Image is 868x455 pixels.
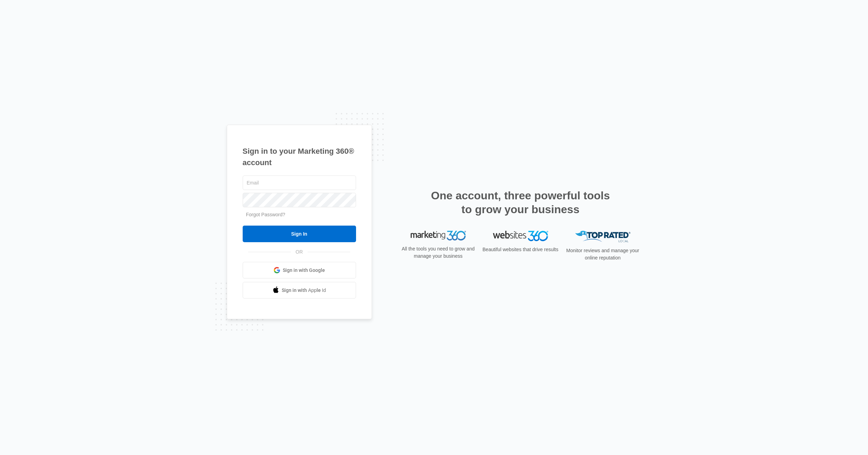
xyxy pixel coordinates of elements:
[243,226,356,242] input: Sign In
[246,212,286,217] a: Forgot Password?
[411,231,466,240] img: Marketing 360
[243,176,356,190] input: Email
[282,287,326,294] span: Sign in with Apple Id
[400,245,477,260] p: All the tools you need to grow and manage your business
[291,248,308,256] span: OR
[243,282,356,298] a: Sign in with Apple Id
[243,262,356,278] a: Sign in with Google
[243,145,356,168] h1: Sign in to your Marketing 360® account
[564,247,642,262] p: Monitor reviews and manage your online reputation
[493,231,548,241] img: Websites 360
[482,246,559,253] p: Beautiful websites that drive results
[575,231,631,242] img: Top Rated Local
[283,267,325,274] span: Sign in with Google
[429,189,612,216] h2: One account, three powerful tools to grow your business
